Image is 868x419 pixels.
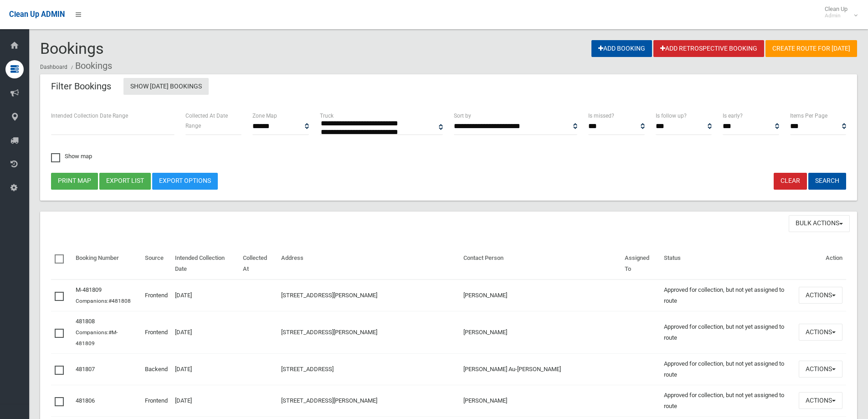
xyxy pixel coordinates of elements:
th: Contact Person [460,248,621,279]
small: Companions: [76,298,132,304]
a: #481808 [108,298,131,304]
a: Dashboard [40,64,67,70]
th: Address [277,248,460,279]
td: Approved for collection, but not yet assigned to route [660,279,795,311]
a: Add Retrospective Booking [653,40,764,57]
span: Clean Up [820,5,857,19]
td: Approved for collection, but not yet assigned to route [660,353,795,385]
th: Source [141,248,171,279]
th: Booking Number [72,248,141,279]
a: 481808 [76,318,95,325]
header: Filter Bookings [40,78,122,95]
button: Actions [799,324,842,341]
th: Action [795,248,846,279]
button: Actions [799,361,842,378]
a: Clear [774,173,807,190]
td: [PERSON_NAME] [460,385,621,416]
a: Export Options [152,173,218,190]
a: 481807 [76,366,95,372]
a: Show [DATE] Bookings [123,78,209,95]
td: [DATE] [171,385,239,416]
a: [STREET_ADDRESS] [281,366,334,372]
a: [STREET_ADDRESS][PERSON_NAME] [281,329,377,336]
td: Frontend [141,311,171,353]
span: Bookings [40,39,104,57]
a: Add Booking [591,40,652,57]
td: [PERSON_NAME] Au-[PERSON_NAME] [460,353,621,385]
td: Backend [141,353,171,385]
a: M-481809 [76,286,102,293]
th: Collected At [239,248,277,279]
span: Show map [51,153,92,159]
td: Approved for collection, but not yet assigned to route [660,385,795,416]
button: Search [808,173,846,190]
td: Approved for collection, but not yet assigned to route [660,311,795,353]
td: [DATE] [171,279,239,311]
small: Companions: [76,329,118,347]
td: [PERSON_NAME] [460,311,621,353]
th: Assigned To [621,248,660,279]
a: 481806 [76,397,95,404]
td: [DATE] [171,311,239,353]
th: Status [660,248,795,279]
td: Frontend [141,279,171,311]
th: Intended Collection Date [171,248,239,279]
td: [PERSON_NAME] [460,279,621,311]
label: Truck [320,111,334,121]
td: Frontend [141,385,171,416]
a: #M-481809 [76,329,118,347]
td: [DATE] [171,353,239,385]
a: Create route for [DATE] [765,40,857,57]
button: Print map [51,173,98,190]
button: Actions [799,287,842,304]
button: Export list [99,173,151,190]
a: [STREET_ADDRESS][PERSON_NAME] [281,397,377,404]
span: Clean Up ADMIN [9,10,65,19]
a: [STREET_ADDRESS][PERSON_NAME] [281,292,377,299]
small: Admin [825,12,847,19]
button: Bulk Actions [789,215,850,232]
li: Bookings [69,57,112,74]
button: Actions [799,392,842,409]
